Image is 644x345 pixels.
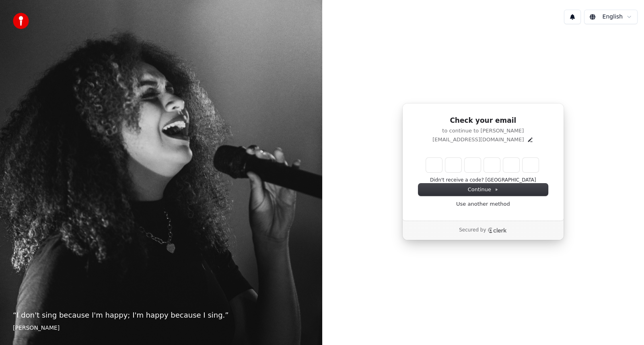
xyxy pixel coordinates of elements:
[13,310,309,321] p: “ I don't sing because I'm happy; I'm happy because I sing. ”
[13,324,309,332] footer: [PERSON_NAME]
[445,158,461,172] input: Digit 2
[468,186,498,193] span: Continue
[456,200,510,208] a: Use another method
[465,158,481,172] input: Digit 3
[13,13,29,29] img: youka
[523,158,539,172] input: Digit 6
[430,177,536,184] button: Didn't receive a code? [GEOGRAPHIC_DATA]
[426,158,442,172] input: Enter verification code. Digit 1
[418,116,548,126] h1: Check your email
[488,227,507,233] a: Clerk logo
[432,136,524,143] p: [EMAIL_ADDRESS][DOMAIN_NAME]
[424,156,540,174] div: Verification code input
[484,158,500,172] input: Digit 4
[459,227,486,233] p: Secured by
[418,184,548,196] button: Continue
[527,136,533,143] button: Edit
[503,158,519,172] input: Digit 5
[418,127,548,134] p: to continue to [PERSON_NAME]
